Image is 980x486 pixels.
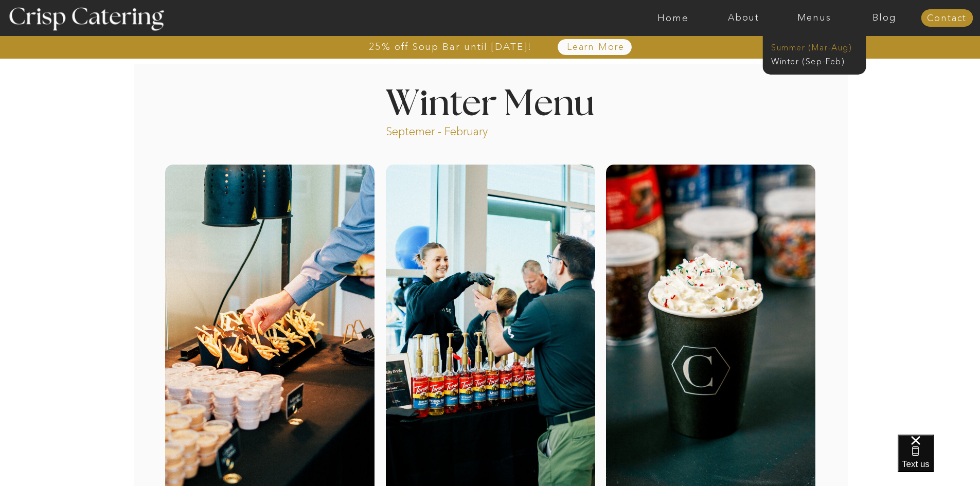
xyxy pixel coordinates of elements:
[386,124,527,136] p: Septemer - February
[638,13,708,23] a: Home
[347,86,633,117] h1: Winter Menu
[771,56,856,65] a: Winter (Sep-Feb)
[543,42,649,52] a: Learn More
[921,13,973,24] a: Contact
[708,13,779,23] a: About
[771,42,863,51] a: Summer (Mar-Aug)
[779,13,849,23] a: Menus
[332,42,569,52] a: 25% off Soup Bar until [DATE]!
[849,13,920,23] a: Blog
[898,435,980,486] iframe: podium webchat widget bubble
